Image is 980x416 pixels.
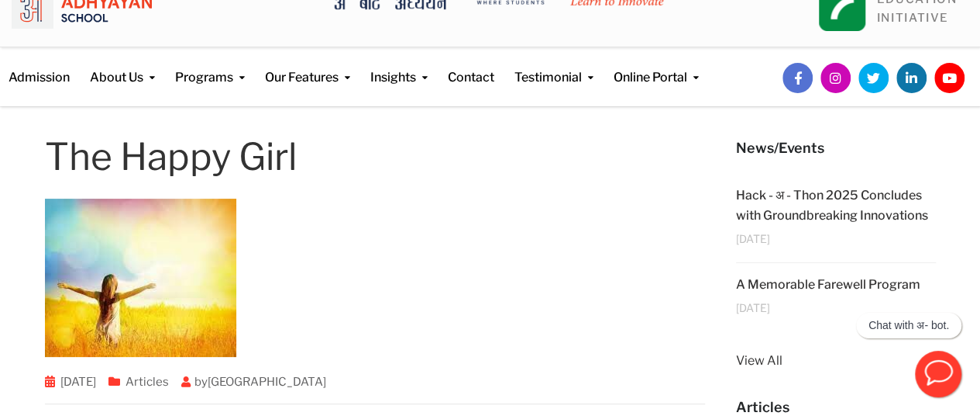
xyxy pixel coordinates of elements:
a: About Us [90,47,155,87]
a: Online Portal [614,47,699,87]
span: [DATE] [736,233,770,244]
a: Our Features [265,47,350,87]
a: Programs [175,47,245,87]
p: Chat with अ- bot. [868,319,949,332]
a: Hack - अ - Thon 2025 Concludes with Groundbreaking Innovations [736,188,928,223]
h5: News/Events [736,138,936,158]
a: View All [736,351,936,371]
a: Articles [126,375,169,389]
span: by [175,375,332,389]
a: Insights [370,47,428,87]
a: [DATE] [60,375,96,389]
a: Testimonial [514,47,593,87]
a: Contact [448,47,494,87]
a: Admission [9,47,70,87]
a: A Memorable Farewell Program [736,277,920,292]
a: [GEOGRAPHIC_DATA] [208,375,326,389]
h1: The Happy Girl [45,138,706,175]
span: [DATE] [736,302,770,314]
